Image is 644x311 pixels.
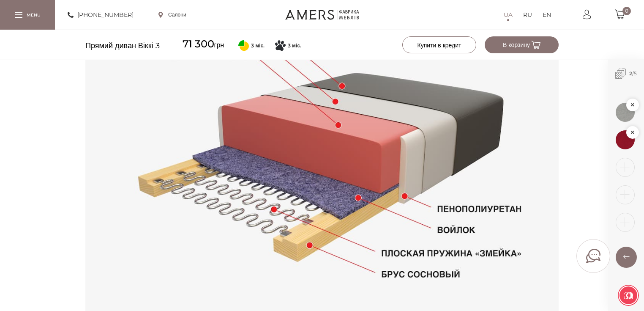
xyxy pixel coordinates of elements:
[543,10,551,20] a: EN
[616,130,635,149] img: 1576662562.jpg
[251,42,265,50] span: 3 міс.
[68,10,134,20] a: [PHONE_NUMBER]
[158,11,186,19] a: Салони
[183,38,214,50] span: 71 300
[485,36,559,53] button: В корзину
[417,41,461,49] span: Купити в кредит
[523,10,532,20] a: RU
[608,59,644,88] span: /
[238,40,249,51] svg: Оплата частинами від ПриватБанку
[634,70,637,77] span: 5
[616,103,635,122] img: 1576664823.jpg
[183,36,224,53] span: грн
[503,41,540,49] span: В корзину
[504,10,513,20] a: UA
[85,38,160,53] span: Прямий диван Віккі 3
[275,40,286,51] svg: Покупка частинами від Монобанку
[402,36,476,53] button: Купити в кредит
[629,70,632,77] b: 2
[622,7,631,15] span: 0
[288,42,301,50] span: 3 міс.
